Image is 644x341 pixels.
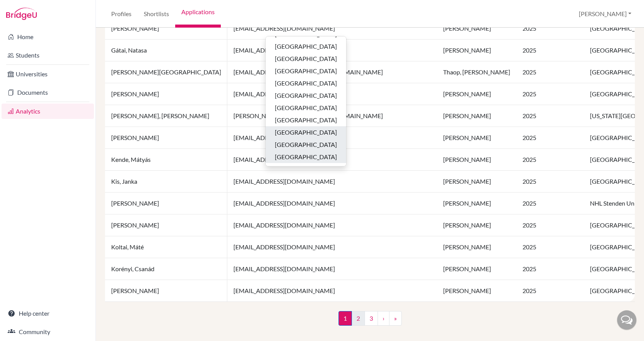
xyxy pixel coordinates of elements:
[105,105,227,127] td: [PERSON_NAME], [PERSON_NAME]
[2,324,94,339] a: Community
[227,18,437,40] td: [EMAIL_ADDRESS][DOMAIN_NAME]
[352,311,365,326] a: 2
[378,311,389,326] a: ›
[227,61,437,83] td: [EMAIL_ADDRESS][PERSON_NAME][DOMAIN_NAME]
[266,126,346,138] button: [GEOGRAPHIC_DATA]
[437,214,516,236] td: [PERSON_NAME]
[227,83,437,105] td: [EMAIL_ADDRESS][DOMAIN_NAME]
[265,36,347,166] div: Country
[266,138,346,151] button: [GEOGRAPHIC_DATA]
[105,61,227,83] td: [PERSON_NAME][GEOGRAPHIC_DATA]
[105,40,227,61] td: Gátai, Natasa
[266,53,346,65] button: [GEOGRAPHIC_DATA]
[437,40,516,61] td: [PERSON_NAME]
[266,151,346,163] button: [GEOGRAPHIC_DATA]
[275,152,337,161] span: [GEOGRAPHIC_DATA]
[105,236,227,258] td: Koltai, Máté
[516,171,584,193] td: 2025
[105,18,227,40] td: [PERSON_NAME]
[516,214,584,236] td: 2025
[275,103,337,112] span: [GEOGRAPHIC_DATA]
[227,127,437,149] td: [EMAIL_ADDRESS][DOMAIN_NAME]
[227,280,437,302] td: [EMAIL_ADDRESS][DOMAIN_NAME]
[365,311,378,326] a: 3
[227,236,437,258] td: [EMAIL_ADDRESS][DOMAIN_NAME]
[266,114,346,126] button: [GEOGRAPHIC_DATA]
[516,193,584,214] td: 2025
[266,102,346,114] button: [GEOGRAPHIC_DATA]
[575,7,635,21] button: [PERSON_NAME]
[17,5,33,12] span: Help
[437,280,516,302] td: [PERSON_NAME]
[2,306,94,321] a: Help center
[437,105,516,127] td: [PERSON_NAME]
[105,193,227,214] td: [PERSON_NAME]
[105,149,227,171] td: Kende, Mátyás
[227,105,437,127] td: [PERSON_NAME][EMAIL_ADDRESS][DOMAIN_NAME]
[275,91,337,100] span: [GEOGRAPHIC_DATA]
[437,18,516,40] td: [PERSON_NAME]
[266,77,346,89] button: [GEOGRAPHIC_DATA]
[275,128,337,137] span: [GEOGRAPHIC_DATA]
[338,311,402,332] nav: ...
[437,171,516,193] td: [PERSON_NAME]
[437,127,516,149] td: [PERSON_NAME]
[275,66,337,76] span: [GEOGRAPHIC_DATA]
[227,149,437,171] td: [EMAIL_ADDRESS][DOMAIN_NAME]
[338,311,352,326] span: 1
[275,42,337,51] span: [GEOGRAPHIC_DATA]
[266,89,346,102] button: [GEOGRAPHIC_DATA]
[437,83,516,105] td: [PERSON_NAME]
[105,280,227,302] td: [PERSON_NAME]
[516,105,584,127] td: 2025
[437,149,516,171] td: [PERSON_NAME]
[389,311,402,326] a: »
[266,40,346,53] button: [GEOGRAPHIC_DATA]
[105,258,227,280] td: Korényi, Csanád
[275,54,337,63] span: [GEOGRAPHIC_DATA]
[437,258,516,280] td: [PERSON_NAME]
[105,127,227,149] td: [PERSON_NAME]
[437,193,516,214] td: [PERSON_NAME]
[2,104,94,119] a: Analytics
[227,258,437,280] td: [EMAIL_ADDRESS][DOMAIN_NAME]
[516,61,584,83] td: 2025
[105,171,227,193] td: Kis, Janka
[516,149,584,171] td: 2025
[227,193,437,214] td: [EMAIL_ADDRESS][DOMAIN_NAME]
[2,48,94,63] a: Students
[227,171,437,193] td: [EMAIL_ADDRESS][DOMAIN_NAME]
[516,83,584,105] td: 2025
[2,29,94,44] a: Home
[2,66,94,82] a: Universities
[105,214,227,236] td: [PERSON_NAME]
[6,8,37,20] img: Bridge-U
[516,258,584,280] td: 2025
[516,280,584,302] td: 2025
[275,115,337,125] span: [GEOGRAPHIC_DATA]
[227,214,437,236] td: [EMAIL_ADDRESS][DOMAIN_NAME]
[275,140,337,149] span: [GEOGRAPHIC_DATA]
[516,18,584,40] td: 2025
[105,83,227,105] td: [PERSON_NAME]
[227,40,437,61] td: [EMAIL_ADDRESS][DOMAIN_NAME]
[2,85,94,100] a: Documents
[516,236,584,258] td: 2025
[437,236,516,258] td: [PERSON_NAME]
[266,65,346,77] button: [GEOGRAPHIC_DATA]
[516,40,584,61] td: 2025
[275,79,337,88] span: [GEOGRAPHIC_DATA]
[516,127,584,149] td: 2025
[437,61,516,83] td: Thaop, [PERSON_NAME]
